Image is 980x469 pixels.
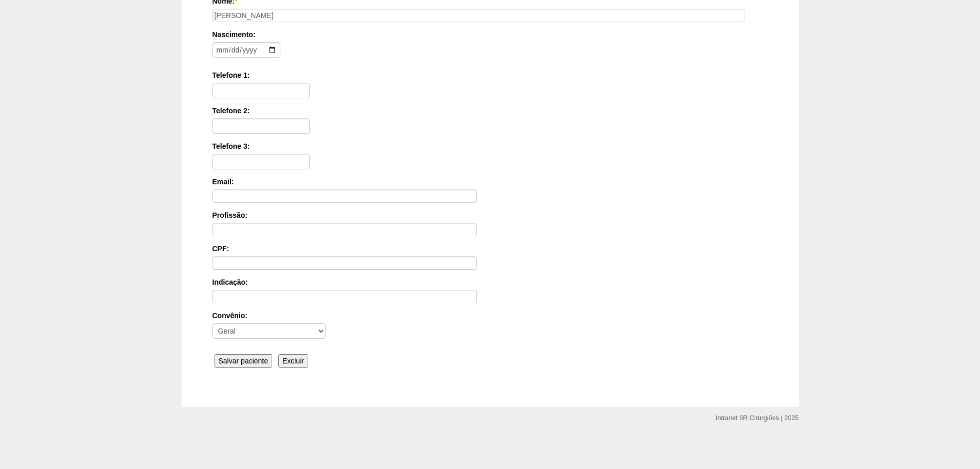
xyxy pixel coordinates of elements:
label: Profissão: [212,210,768,220]
label: Email: [212,177,768,187]
label: Indicação: [212,277,768,287]
label: CPF: [212,244,768,254]
label: Telefone 3: [212,141,768,151]
div: Intranet 6R Cirurgiões | 2025 [716,413,798,423]
label: Telefone 2: [212,106,768,116]
label: Nascimento: [212,29,764,40]
label: Convênio: [212,310,768,321]
input: Excluir [278,354,308,368]
input: Salvar paciente [215,354,273,368]
label: Telefone 1: [212,70,768,80]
